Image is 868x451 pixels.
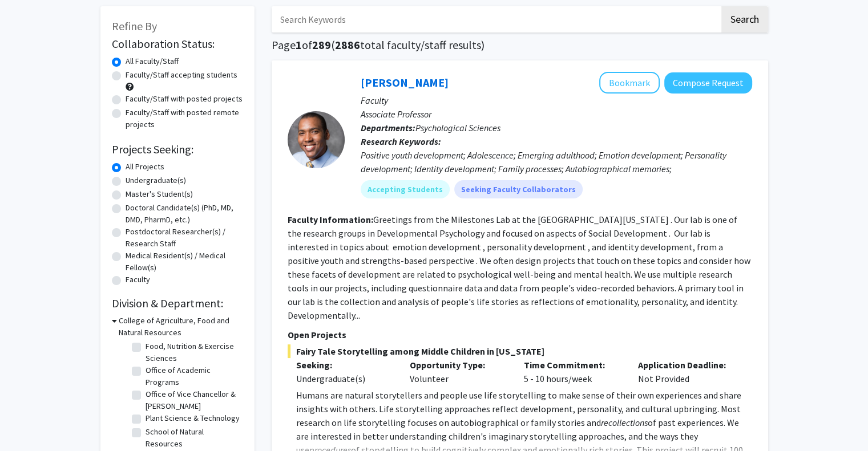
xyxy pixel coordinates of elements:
input: Search Keywords [272,6,720,32]
a: [PERSON_NAME] [361,75,449,90]
label: Office of Vice Chancellor & [PERSON_NAME] [146,388,240,412]
p: Associate Professor [361,107,752,121]
label: All Faculty/Staff [126,55,179,67]
p: Time Commitment: [524,358,621,372]
button: Add Jordan Booker to Bookmarks [599,72,660,94]
p: Opportunity Type: [410,358,507,372]
button: Compose Request to Jordan Booker [664,72,752,94]
label: Faculty/Staff accepting students [126,69,237,81]
span: 289 [312,38,331,52]
label: Postdoctoral Researcher(s) / Research Staff [126,226,243,250]
b: Departments: [361,122,415,133]
div: Volunteer [401,358,515,385]
p: Open Projects [288,328,752,342]
mat-chip: Seeking Faculty Collaborators [454,180,583,198]
div: 5 - 10 hours/week [515,358,629,385]
label: Medical Resident(s) / Medical Fellow(s) [126,250,243,274]
h3: College of Agriculture, Food and Natural Resources [119,315,243,339]
h2: Collaboration Status: [112,37,243,51]
label: Undergraduate(s) [126,174,186,186]
div: Positive youth development; Adolescence; Emerging adulthood; Emotion development; Personality dev... [361,148,752,176]
div: Not Provided [629,358,744,385]
h2: Projects Seeking: [112,143,243,156]
h2: Division & Department: [112,296,243,310]
button: Search [721,6,768,32]
b: Research Keywords: [361,136,441,147]
b: Faculty Information: [288,214,373,225]
span: Psychological Sciences [415,122,500,133]
p: Faculty [361,94,752,107]
label: Faculty/Staff with posted projects [126,93,243,105]
p: Seeking: [296,358,393,372]
label: Plant Science & Technology [146,412,240,424]
label: Food, Nutrition & Exercise Sciences [146,340,240,364]
span: 1 [296,38,302,52]
span: Fairy Tale Storytelling among Middle Children in [US_STATE] [288,344,752,358]
mat-chip: Accepting Students [361,180,450,198]
h1: Page of ( total faculty/staff results) [272,38,768,52]
p: Application Deadline: [638,358,735,372]
div: Undergraduate(s) [296,372,393,385]
label: School of Natural Resources [146,426,240,450]
label: All Projects [126,161,164,173]
label: Faculty/Staff with posted remote projects [126,107,243,131]
fg-read-more: Greetings from the Milestones Lab at the [GEOGRAPHIC_DATA][US_STATE] . Our lab is one of the rese... [288,214,750,321]
label: Doctoral Candidate(s) (PhD, MD, DMD, PharmD, etc.) [126,202,243,226]
label: Master's Student(s) [126,188,193,200]
span: Refine By [112,19,157,33]
iframe: Chat [9,400,49,442]
label: Faculty [126,274,150,286]
label: Office of Academic Programs [146,364,240,388]
span: 2886 [335,38,360,52]
em: recollections [601,417,648,428]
